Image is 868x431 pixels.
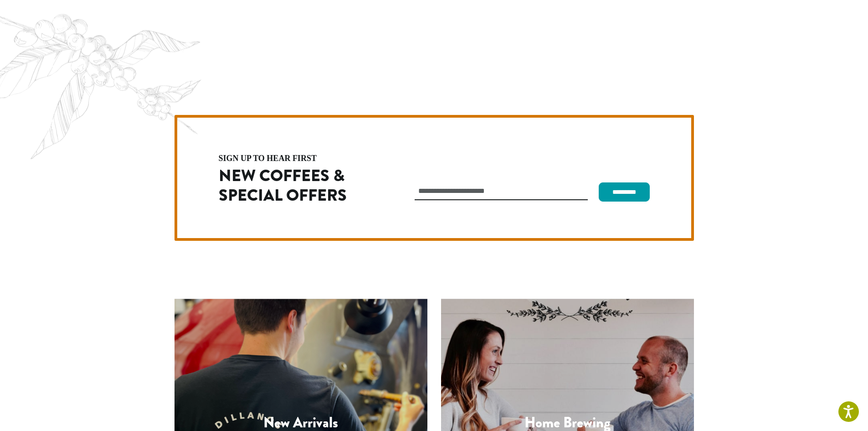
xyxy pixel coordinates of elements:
h4: sign up to hear first [219,154,375,162]
h2: New Coffees & Special Offers [219,166,375,205]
